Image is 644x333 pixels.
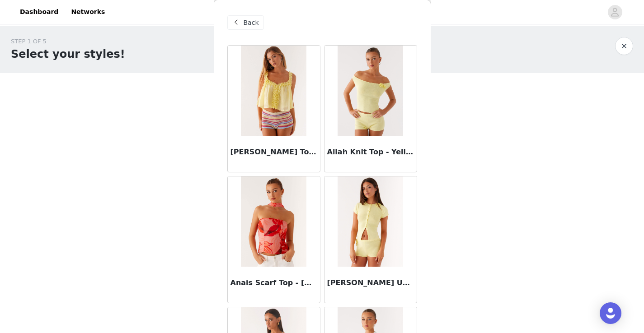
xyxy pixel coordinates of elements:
img: Aliah Knit Top - Yellow [338,46,403,136]
h3: Aliah Knit Top - Yellow [327,147,414,157]
a: Networks [66,2,110,22]
div: avatar [611,5,619,19]
span: Back [244,18,259,28]
img: Aimee Top - Yellow [241,46,306,136]
div: Open Intercom Messenger [600,302,621,324]
div: STEP 1 OF 5 [11,37,125,46]
h3: Anais Scarf Top - [GEOGRAPHIC_DATA] Sunset Print [230,277,317,288]
img: Anais Scarf Top - Sicily Sunset Print [241,176,306,267]
a: Dashboard [14,2,64,22]
h3: [PERSON_NAME] Up Knit Top - Yellow [327,277,414,288]
h1: Select your styles! [11,46,125,62]
h3: [PERSON_NAME] Top - Yellow [230,147,317,157]
img: Angela Button Up Knit Top - Yellow [338,176,403,267]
